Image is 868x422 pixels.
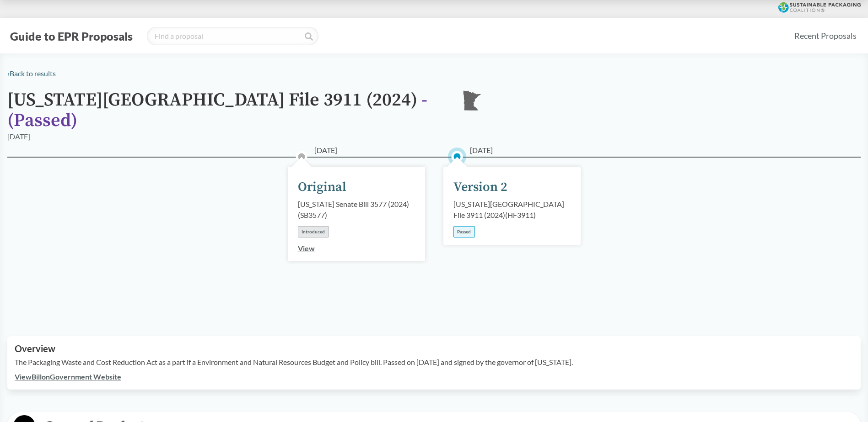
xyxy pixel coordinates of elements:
span: - ( Passed ) [7,89,427,132]
div: Original [298,178,346,197]
div: [US_STATE][GEOGRAPHIC_DATA] File 3911 (2024) ( HF3911 ) [453,199,571,221]
button: Guide to EPR Proposals [7,29,135,43]
div: Introduced [298,226,329,237]
a: View [298,244,315,253]
div: [DATE] [7,131,30,142]
p: The Packaging Waste and Cost Reduction Act as a part if a Environment and Natural Resources Budge... [15,357,853,368]
a: Recent Proposals [790,26,861,46]
a: ViewBillonGovernment Website [15,372,121,381]
div: Passed [453,226,475,237]
input: Find a proposal [147,27,318,45]
span: [DATE] [314,145,337,156]
span: [DATE] [470,145,493,156]
h2: Overview [15,343,853,354]
h1: [US_STATE][GEOGRAPHIC_DATA] File 3911 (2024) [7,90,447,131]
div: Version 2 [453,178,507,197]
div: [US_STATE] Senate Bill 3577 (2024) ( SB3577 ) [298,199,415,221]
a: ‹Back to results [7,69,56,78]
